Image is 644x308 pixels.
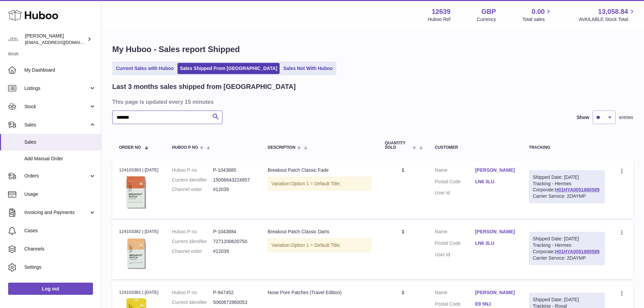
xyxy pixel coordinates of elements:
[8,283,93,295] a: Log out
[378,222,428,279] td: 1
[598,7,628,16] span: 13,058.84
[481,7,496,16] strong: GBP
[475,301,515,307] a: E9 5NJ
[435,289,475,298] dt: Name
[268,238,371,252] div: Variation:
[385,141,411,150] span: Quantity Sold
[25,33,86,46] div: [PERSON_NAME]
[475,179,515,185] a: LN6 3LU
[24,191,96,197] span: Usage
[533,297,601,303] div: Shipped Date: [DATE]
[8,34,18,44] img: internalAdmin-12639@internal.huboo.com
[112,82,296,91] h2: Last 3 months sales shipped from [GEOGRAPHIC_DATA]
[435,179,475,187] dt: Postal Code
[177,63,280,74] a: Sales Shipped From [GEOGRAPHIC_DATA]
[291,242,341,248] span: Option 1 = Default Title;
[172,299,213,306] dt: Current identifier
[428,16,451,23] div: Huboo Ref
[477,16,496,23] div: Currency
[475,229,515,235] a: [PERSON_NAME]
[213,299,254,306] dd: 5060872860053
[24,139,96,145] span: Sales
[24,228,96,234] span: Cases
[268,167,371,173] div: Breakout Patch Classic Fade
[172,289,213,296] dt: Huboo P no
[119,237,153,271] img: 126391746598914.jpg
[172,145,198,150] span: Huboo P no
[378,160,428,219] td: 1
[533,255,601,261] div: Carrier Service: 2DAYMP
[24,156,96,162] span: Add Manual Order
[529,232,605,265] div: Tracking - Hermes Corporate:
[24,67,96,73] span: My Dashboard
[172,186,213,193] dt: Channel order
[529,170,605,204] div: Tracking - Hermes Corporate:
[213,177,254,183] dd: 15006643224957
[114,63,176,74] a: Current Sales with Huboo
[172,177,213,183] dt: Current identifier
[172,167,213,173] dt: Huboo P no
[435,167,475,175] dt: Name
[533,236,601,242] div: Shipped Date: [DATE]
[24,264,96,270] span: Settings
[579,7,636,23] a: 13,058.84 AVAILABLE Stock Total
[579,16,636,23] span: AVAILABLE Stock Total
[291,181,341,186] span: Option 1 = Default Title;
[119,229,159,235] div: 124103382 | [DATE]
[435,252,475,258] dt: User Id
[555,249,600,254] a: H01HYA0051880589
[213,167,254,173] dd: P-1043885
[25,40,99,45] span: [EMAIL_ADDRESS][DOMAIN_NAME]
[533,193,601,199] div: Carrier Service: 2DAYMP
[24,209,89,216] span: Invoicing and Payments
[172,238,213,245] dt: Current identifier
[619,114,633,121] span: entries
[213,289,254,296] dd: P-947452
[268,145,295,150] span: Description
[555,187,600,192] a: H01HYA0051880589
[577,114,589,121] label: Show
[24,173,89,179] span: Orders
[435,240,475,248] dt: Postal Code
[119,145,141,150] span: Order No
[112,44,633,55] h1: My Huboo - Sales report Shipped
[435,229,475,237] dt: Name
[435,145,515,150] div: Customer
[281,63,335,74] a: Sales Not With Huboo
[172,248,213,255] dt: Channel order
[172,229,213,235] dt: Huboo P no
[24,122,89,128] span: Sales
[522,7,552,23] a: 0.00 Total sales
[432,7,451,16] strong: 12639
[532,7,545,16] span: 0.00
[213,229,254,235] dd: P-1043884
[529,145,605,150] div: Tracking
[213,238,254,245] dd: 7271200620750
[119,289,159,295] div: 124103381 | [DATE]
[24,246,96,252] span: Channels
[475,289,515,296] a: [PERSON_NAME]
[24,103,89,110] span: Stock
[119,175,153,210] img: 126391747644359.png
[268,229,371,235] div: Breakout Patch Classic Darts
[24,85,89,92] span: Listings
[435,190,475,196] dt: User Id
[119,167,159,173] div: 124103383 | [DATE]
[268,289,371,296] div: Nose Pore Patches (Travel Edition)
[213,186,254,193] dd: #12039
[475,167,515,173] a: [PERSON_NAME]
[112,98,631,105] h3: This page is updated every 15 minutes
[522,16,552,23] span: Total sales
[475,240,515,246] a: LN6 3LU
[268,177,371,191] div: Variation:
[213,248,254,255] dd: #12039
[533,174,601,181] div: Shipped Date: [DATE]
